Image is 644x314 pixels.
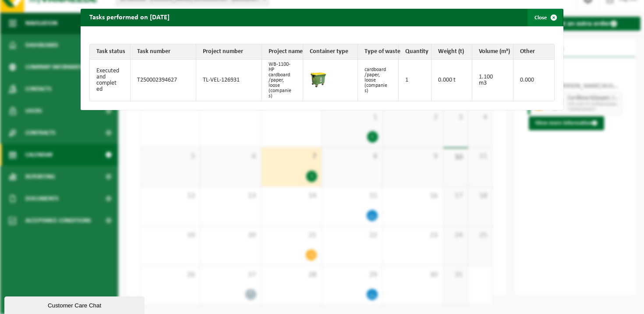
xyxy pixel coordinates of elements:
td: TL-VEL-126931 [196,60,262,101]
th: Other [513,44,554,60]
button: Close [527,9,563,26]
th: Task status [90,44,131,60]
td: 1.100 m3 [472,60,513,101]
th: Type of waste [358,44,399,60]
th: Container type [303,44,358,60]
th: Project number [196,44,262,60]
th: Quantity [399,44,432,60]
iframe: chat widget [4,295,146,314]
td: T250002394627 [131,60,196,101]
h2: Tasks performed on [DATE] [81,9,178,25]
td: 1 [399,60,432,101]
td: Executed and completed [90,60,131,101]
th: Project name [262,44,303,60]
td: 0.000 [513,60,554,101]
td: cardboard/paper, loose (companies) [358,60,399,101]
th: Weight (t) [432,44,472,60]
img: WB-1100-HPE-GN-50 [310,71,327,88]
th: Task number [131,44,196,60]
td: 0.000 t [432,60,472,101]
td: WB-1100-HP cardboard/paper, loose (companies) [262,60,303,101]
th: Volume (m³) [472,44,513,60]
